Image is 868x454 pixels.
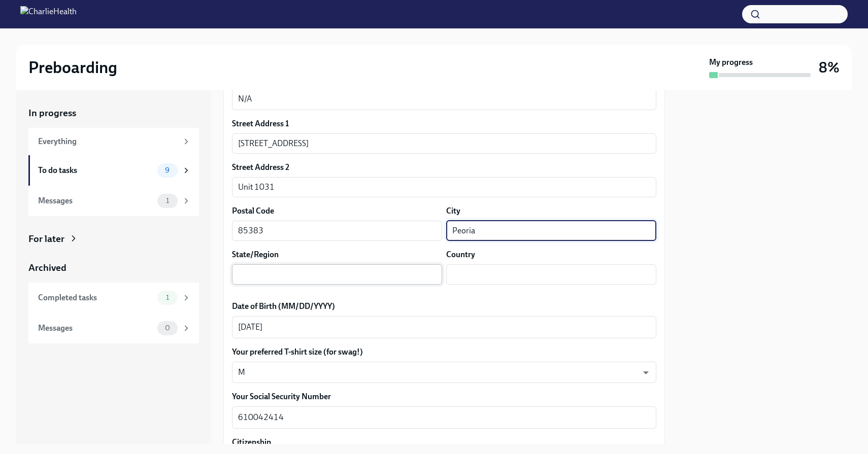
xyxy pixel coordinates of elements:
[28,232,199,246] a: For later
[232,249,279,260] label: State/Region
[232,437,656,448] label: Citizenship
[446,205,460,217] label: City
[28,313,199,343] a: Messages0
[232,118,289,129] label: Street Address 1
[232,391,656,402] label: Your Social Security Number
[28,155,199,186] a: To do tasks9
[709,57,753,68] strong: My progress
[159,166,176,174] span: 9
[238,321,650,333] textarea: [DATE]
[28,232,64,246] div: For later
[232,162,289,173] label: Street Address 2
[28,261,199,274] a: Archived
[28,283,199,313] a: Completed tasks1
[446,249,475,260] label: Country
[159,324,176,332] span: 0
[238,411,650,424] textarea: 610042414
[160,197,175,204] span: 1
[160,294,175,301] span: 1
[38,195,153,206] div: Messages
[38,136,178,147] div: Everything
[232,301,656,312] label: Date of Birth (MM/DD/YYYY)
[38,292,153,303] div: Completed tasks
[28,57,117,78] h2: Preboarding
[28,186,199,216] a: Messages1
[20,6,77,22] img: CharlieHealth
[38,165,153,176] div: To do tasks
[232,205,274,217] label: Postal Code
[28,107,199,120] a: In progress
[232,346,656,358] label: Your preferred T-shirt size (for swag!)
[38,323,153,334] div: Messages
[232,362,656,383] div: M
[238,93,650,105] textarea: N/A
[819,58,840,77] h3: 8%
[28,128,199,155] a: Everything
